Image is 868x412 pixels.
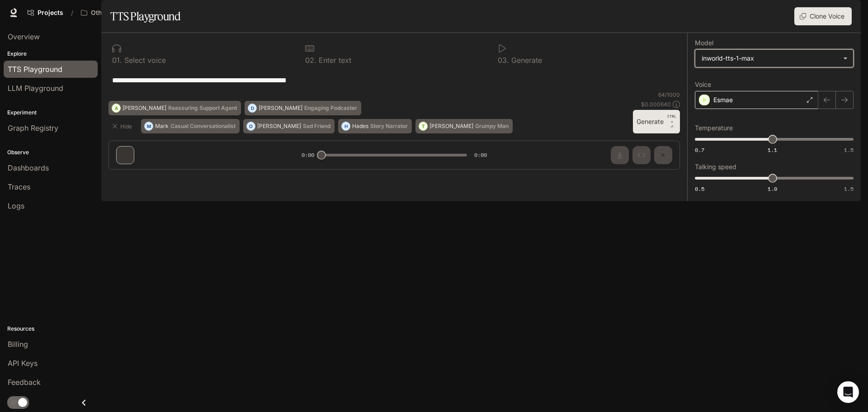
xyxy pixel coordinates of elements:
button: HHadesStory Narrator [338,119,412,133]
button: O[PERSON_NAME]Sad Friend [243,119,335,133]
button: Open workspace menu [77,4,134,22]
p: Reassuring Support Agent [168,105,237,111]
span: 1.0 [768,185,777,193]
p: CTRL + [667,114,676,124]
div: M [145,119,153,133]
p: 64 / 1000 [658,91,680,99]
span: 1.5 [844,146,854,154]
p: Generate [509,57,542,64]
p: ⏎ [667,114,676,130]
p: [PERSON_NAME] [257,123,301,129]
p: Grumpy Man [475,123,509,129]
p: Story Narrator [370,123,408,129]
span: 0.5 [695,185,704,193]
button: GenerateCTRL +⏎ [633,110,680,133]
div: A [112,101,120,115]
p: Casual Conversationalist [170,123,236,129]
p: Engaging Podcaster [304,105,357,111]
p: Select voice [122,57,166,64]
div: H [342,119,350,133]
div: T [419,119,427,133]
p: 0 2 . [305,57,316,64]
button: Hide [108,119,137,133]
span: 1.5 [844,185,854,193]
div: Open Intercom Messenger [837,381,859,403]
div: inworld-tts-1-max [695,50,853,67]
button: MMarkCasual Conversationalist [141,119,240,133]
p: [PERSON_NAME] [429,123,473,129]
p: 0 1 . [112,57,122,64]
p: [PERSON_NAME] [123,105,166,111]
span: 1.1 [768,146,777,154]
div: inworld-tts-1-max [702,54,839,63]
p: Otherhalf [91,9,120,17]
div: O [247,119,255,133]
p: Hades [352,123,368,129]
p: Sad Friend [303,123,330,129]
a: Go to projects [24,4,67,22]
button: Clone Voice [794,7,852,25]
div: / [67,8,77,18]
p: Voice [695,81,711,88]
p: [PERSON_NAME] [259,105,302,111]
p: Temperature [695,125,733,131]
p: $ 0.000640 [641,100,671,108]
h1: TTS Playground [110,7,180,25]
span: Projects [38,9,63,17]
p: Talking speed [695,164,736,170]
p: Enter text [316,57,351,64]
div: D [248,101,256,115]
p: Mark [155,123,169,129]
p: Esmae [713,95,733,104]
p: 0 3 . [498,57,509,64]
span: 0.7 [695,146,704,154]
button: A[PERSON_NAME]Reassuring Support Agent [108,101,241,115]
p: Model [695,40,713,46]
button: T[PERSON_NAME]Grumpy Man [415,119,513,133]
button: D[PERSON_NAME]Engaging Podcaster [245,101,361,115]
